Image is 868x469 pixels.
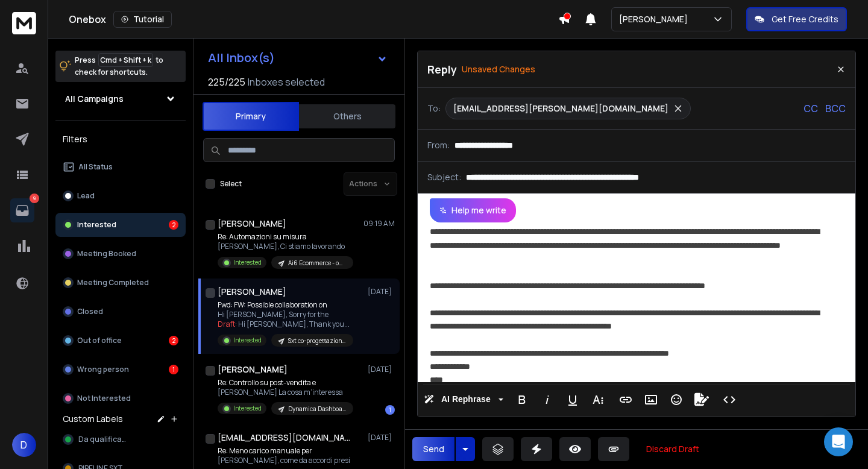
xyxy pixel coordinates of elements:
button: D [12,433,36,457]
h1: [PERSON_NAME] [218,218,286,230]
p: Meeting Completed [77,278,149,288]
button: Insert Image (⌘P) [640,388,662,412]
p: Closed [77,307,103,316]
button: Others [299,103,395,130]
button: Not Interested [55,386,186,411]
p: [DATE] [368,433,395,442]
p: Out of office [77,336,122,345]
button: Out of office2 [55,329,186,353]
p: Meeting Booked [77,249,136,259]
p: Dynamica Dashboard Power BI - ottobre [288,404,346,414]
div: Open Intercom Messenger [824,427,853,456]
p: Re: Automazioni su misura [218,232,353,242]
button: Discard Draft [637,437,709,461]
button: Meeting Completed [55,271,186,295]
div: 2 [169,336,178,345]
p: [PERSON_NAME], Ci stiamo lavorando [218,242,353,251]
p: 9 [30,194,39,203]
button: Italic (⌘I) [536,388,559,412]
p: Fwd: FW: Possible collaboration on [218,300,353,310]
p: 09:19 AM [363,219,395,228]
p: Re: Meno carico manuale per [218,446,353,456]
button: Tutorial [113,11,172,28]
button: Lead [55,184,186,208]
p: Sxt co-progettazione settembre [288,336,346,345]
button: Meeting Booked [55,242,186,266]
span: 225 / 225 [208,75,245,89]
button: Primary [203,102,299,131]
button: Code View [718,388,741,412]
button: Signature [690,388,713,412]
p: Interested [233,336,262,345]
h1: [PERSON_NAME] [218,364,288,376]
div: 1 [385,405,395,415]
p: Subject: [427,171,461,183]
button: Closed [55,300,186,324]
p: Hi [PERSON_NAME], Sorry for the [218,310,353,319]
p: [PERSON_NAME] La cosa m’interessa [218,388,353,397]
div: Onebox [69,11,558,28]
h3: Inboxes selected [248,75,325,89]
a: 9 [10,198,34,222]
button: All Status [55,155,186,179]
span: Draft: [218,319,237,329]
button: Get Free Credits [746,7,847,31]
p: Press to check for shortcuts. [75,54,163,78]
p: CC [804,101,818,116]
p: From: [427,139,450,151]
p: Wrong person [77,365,129,374]
p: [PERSON_NAME] [619,13,693,25]
button: Send [412,437,454,461]
label: Select [220,179,242,189]
p: All Status [78,162,113,172]
p: Reply [427,61,457,78]
p: BCC [825,101,846,116]
button: Insert Link (⌘K) [614,388,637,412]
h1: [PERSON_NAME] [218,286,286,298]
h3: Custom Labels [63,413,123,425]
h1: All Inbox(s) [208,52,275,64]
p: Ai6 Ecommerce - ottobre [288,259,346,268]
button: Da qualificare [55,427,186,452]
p: [PERSON_NAME], come da accordi presi [218,456,353,465]
p: [DATE] [368,365,395,374]
div: 1 [169,365,178,374]
p: Interested [233,258,262,267]
button: More Text [587,388,609,412]
p: [DATE] [368,287,395,297]
p: Not Interested [77,394,131,403]
p: Get Free Credits [772,13,838,25]
button: AI Rephrase [421,388,506,412]
button: Interested2 [55,213,186,237]
h1: [EMAIL_ADDRESS][DOMAIN_NAME] [218,432,350,444]
button: Help me write [430,198,516,222]
p: Lead [77,191,95,201]
span: Hi [PERSON_NAME], Thank you ... [238,319,350,329]
h3: Filters [55,131,186,148]
button: All Inbox(s) [198,46,397,70]
button: Wrong person1 [55,357,186,382]
p: Re: Controllo su post-vendita e [218,378,353,388]
p: [EMAIL_ADDRESS][PERSON_NAME][DOMAIN_NAME] [453,102,668,115]
button: All Campaigns [55,87,186,111]
button: Underline (⌘U) [561,388,584,412]
p: Unsaved Changes [462,63,535,75]
button: Emoticons [665,388,688,412]
h1: All Campaigns [65,93,124,105]
p: Interested [77,220,116,230]
span: Cmd + Shift + k [98,53,153,67]
span: Da qualificare [78,435,129,444]
p: Interested [233,404,262,413]
p: To: [427,102,441,115]
span: AI Rephrase [439,394,493,404]
div: 2 [169,220,178,230]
